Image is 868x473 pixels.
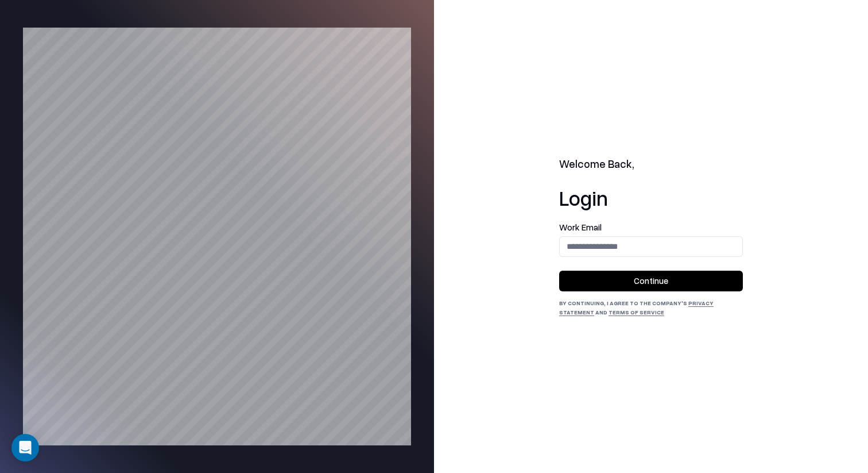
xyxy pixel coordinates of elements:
h1: Login [559,186,743,209]
h2: Welcome Back, [559,156,743,172]
button: Continue [559,271,743,291]
a: Terms of Service [609,309,664,316]
label: Work Email [559,223,743,232]
a: Privacy Statement [559,299,714,316]
div: By continuing, I agree to the Company's and [559,298,743,317]
div: Open Intercom Messenger [11,434,39,462]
